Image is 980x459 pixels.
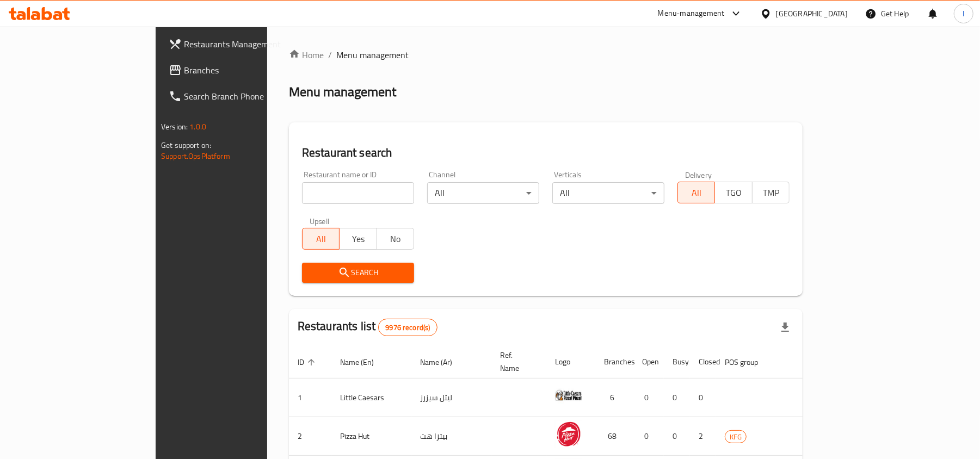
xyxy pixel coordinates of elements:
td: 2 [690,417,716,456]
td: 0 [633,417,664,456]
td: Pizza Hut [331,417,411,456]
th: Logo [546,345,595,379]
span: Search Branch Phone [184,90,311,103]
span: POS group [725,356,772,369]
span: KFG [725,431,746,443]
td: 6 [595,379,633,417]
span: Menu management [336,48,409,61]
button: Yes [339,228,377,250]
button: TMP [752,182,790,203]
td: Little Caesars [331,379,411,417]
button: Search [302,263,414,283]
label: Upsell [310,217,330,225]
div: All [552,182,664,204]
td: 68 [595,417,633,456]
span: Search [311,266,405,280]
span: TGO [719,185,748,201]
td: 0 [664,379,690,417]
div: [GEOGRAPHIC_DATA] [776,8,848,20]
span: ID [298,356,318,369]
td: بيتزا هت [411,417,491,456]
div: Menu-management [658,7,725,20]
button: All [677,182,715,203]
input: Search for restaurant name or ID.. [302,182,414,204]
nav: breadcrumb [289,48,803,61]
h2: Restaurants list [298,318,437,336]
span: Branches [184,64,311,77]
span: 9976 record(s) [379,322,436,333]
button: No [377,228,414,250]
span: Get support on: [161,138,211,152]
td: 0 [633,379,664,417]
div: Export file [772,314,798,340]
img: Little Caesars [555,382,582,409]
div: Total records count [378,319,437,336]
li: / [328,48,332,61]
span: Version: [161,120,188,134]
th: Branches [595,345,633,379]
td: 0 [690,379,716,417]
img: Pizza Hut [555,420,582,448]
span: All [307,231,335,247]
a: Support.OpsPlatform [161,149,230,163]
span: Yes [344,231,372,247]
th: Busy [664,345,690,379]
a: Restaurants Management [160,31,319,57]
h2: Menu management [289,83,396,101]
a: Search Branch Phone [160,83,319,109]
td: 0 [664,417,690,456]
span: Ref. Name [500,349,533,375]
button: TGO [714,182,752,203]
label: Delivery [685,171,712,178]
span: TMP [757,185,785,201]
th: Closed [690,345,716,379]
span: Restaurants Management [184,38,311,51]
span: Name (Ar) [420,356,466,369]
td: ليتل سيزرز [411,379,491,417]
span: 1.0.0 [189,120,206,134]
h2: Restaurant search [302,145,790,161]
span: All [682,185,711,201]
span: Name (En) [340,356,388,369]
button: All [302,228,340,250]
span: No [381,231,410,247]
th: Open [633,345,664,379]
a: Branches [160,57,319,83]
div: All [427,182,539,204]
span: l [963,8,964,20]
